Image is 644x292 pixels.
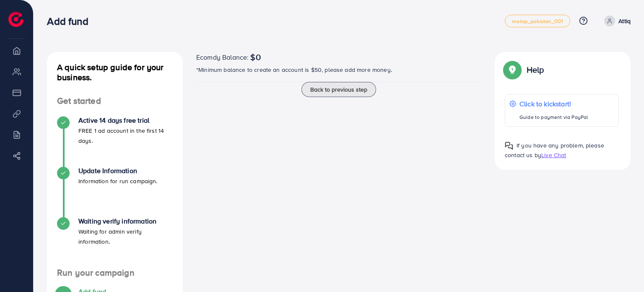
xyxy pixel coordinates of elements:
span: metap_pakistan_001 [512,18,563,24]
h4: Update Information [78,167,158,175]
h4: A quick setup guide for your business. [47,62,183,82]
a: metap_pakistan_001 [505,15,570,27]
p: Guide to payment via PayPal [519,112,588,122]
span: Live Chat [541,151,566,159]
img: Popup guide [505,62,520,77]
a: Attiq [601,16,631,26]
img: logo [8,12,23,27]
h3: Add fund [47,15,95,27]
button: Back to previous step [301,82,376,97]
img: Popup guide [505,142,513,150]
span: $0 [250,52,260,62]
h4: Waiting verify information [78,217,173,225]
p: Help [527,65,544,75]
li: Waiting verify information [47,217,183,268]
p: Click to kickstart! [519,99,588,109]
span: Back to previous step [310,85,367,94]
li: Update Information [47,167,183,217]
h4: Active 14 days free trial [78,116,173,124]
p: Waiting for admin verify information. [78,226,173,247]
h4: Run your campaign [47,268,183,278]
p: FREE 1 ad account in the first 14 days. [78,126,173,146]
p: *Minimum balance to create an account is $50, please add more money. [196,65,481,75]
span: Ecomdy Balance: [196,52,249,62]
h4: Get started [47,96,183,106]
p: Information for run campaign. [78,176,158,186]
span: If you have any problem, please contact us by [505,141,604,159]
li: Active 14 days free trial [47,116,183,167]
p: Attiq [618,16,631,26]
